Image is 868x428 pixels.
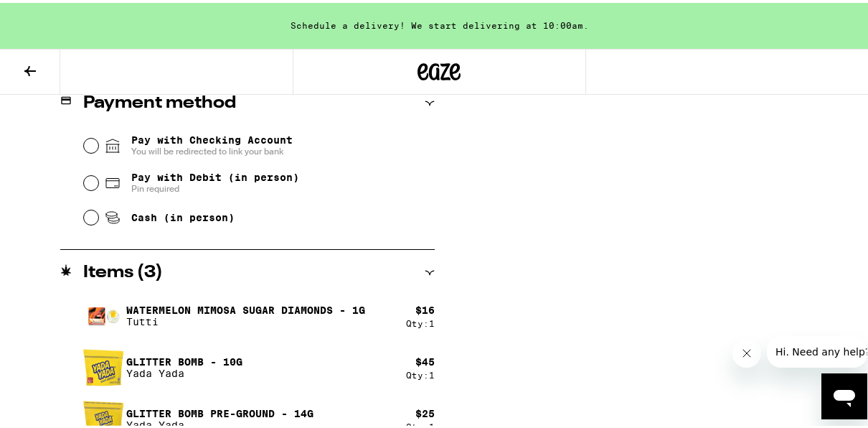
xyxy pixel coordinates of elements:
[83,345,123,385] img: Glitter Bomb - 10g
[131,131,293,154] span: Pay with Checking Account
[821,371,867,417] iframe: Button to launch messaging window
[415,405,435,417] div: $ 25
[131,209,235,220] span: Cash (in person)
[131,169,299,180] span: Pay with Debit (in person)
[126,302,365,313] p: Watermelon Mimosa Sugar Diamonds - 1g
[126,365,242,376] p: Yada Yada
[131,143,293,154] span: You will be redirected to link your bank
[83,261,163,279] h2: Items ( 3 )
[126,313,365,325] p: Tutti
[406,316,435,325] div: Qty: 1
[131,180,299,192] span: Pin required
[126,353,242,365] p: Glitter Bomb - 10g
[83,293,123,333] img: Watermelon Mimosa Sugar Diamonds - 1g
[732,336,761,365] iframe: Close message
[767,333,867,365] iframe: Message from company
[415,353,435,365] div: $ 45
[83,92,236,109] h2: Payment method
[126,417,313,428] p: Yada Yada
[406,368,435,377] div: Qty: 1
[126,405,313,417] p: Glitter Bomb Pre-Ground - 14g
[415,302,435,313] div: $ 16
[9,10,103,22] span: Hi. Need any help?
